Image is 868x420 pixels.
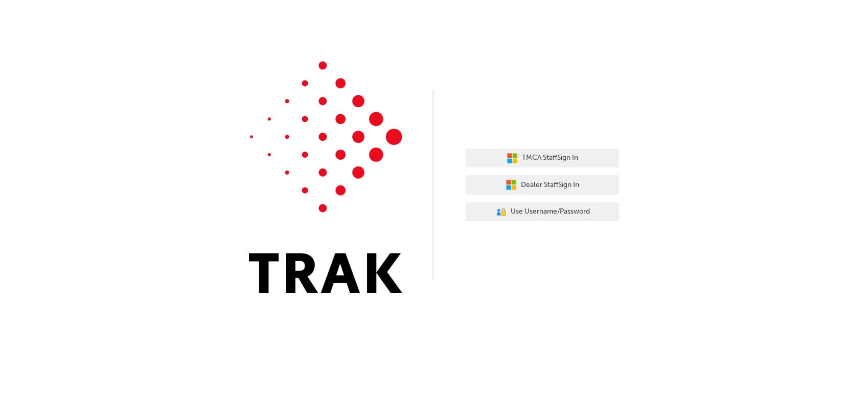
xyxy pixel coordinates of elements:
span: Use Username/Password [511,206,590,218]
button: Use Username/Password [466,202,619,222]
span: TMCA Staff Sign In [522,152,578,164]
span: Dealer Staff Sign In [521,179,579,191]
button: Dealer StaffSign In [466,175,619,195]
button: TMCA StaffSign In [466,149,619,168]
img: Trak [249,61,402,293]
